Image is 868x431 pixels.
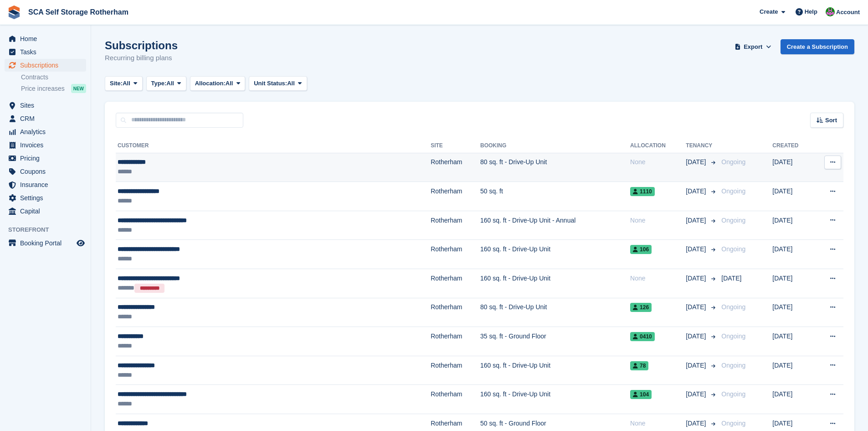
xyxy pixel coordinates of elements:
[20,205,75,218] span: Capital
[772,269,813,298] td: [DATE]
[686,332,708,341] span: [DATE]
[7,5,21,19] img: stora-icon-8386f47178a22dfd0bd8f6a31ec36ba5ce8667c1dd55bd0f319d3a0aa187defe.svg
[721,217,745,224] span: Ongoing
[20,152,75,165] span: Pricing
[480,153,630,182] td: 80 sq. ft - Drive-Up Unit
[721,420,745,427] span: Ongoing
[480,298,630,327] td: 80 sq. ft - Drive-Up Unit
[721,158,745,166] span: Ongoing
[5,32,86,45] a: menu
[20,139,75,151] span: Invoices
[20,165,75,178] span: Coupons
[20,32,75,45] span: Home
[431,298,480,327] td: Rotherham
[21,84,65,93] span: Price increases
[772,211,813,240] td: [DATE]
[721,390,745,398] span: Ongoing
[686,157,708,167] span: [DATE]
[190,76,246,91] button: Allocation: All
[772,240,813,269] td: [DATE]
[772,356,813,385] td: [DATE]
[630,303,652,312] span: 126
[21,83,86,93] a: Price increases NEW
[431,240,480,269] td: Rotherham
[431,385,480,414] td: Rotherham
[5,59,86,72] a: menu
[630,361,648,370] span: 78
[686,419,708,428] span: [DATE]
[71,84,86,93] div: NEW
[431,182,480,211] td: Rotherham
[630,419,686,428] div: None
[805,7,817,16] span: Help
[195,79,226,88] span: Allocation:
[721,362,745,369] span: Ongoing
[480,327,630,356] td: 35 sq. ft - Ground Floor
[20,59,75,72] span: Subscriptions
[630,216,686,225] div: None
[8,225,91,234] span: Storefront
[20,178,75,191] span: Insurance
[721,303,745,311] span: Ongoing
[5,192,86,204] a: menu
[772,327,813,356] td: [DATE]
[20,125,75,138] span: Analytics
[686,302,708,312] span: [DATE]
[5,46,86,58] a: menu
[480,240,630,269] td: 160 sq. ft - Drive-Up Unit
[630,332,655,341] span: 0410
[630,245,652,254] span: 106
[146,76,186,91] button: Type: All
[686,361,708,370] span: [DATE]
[151,79,167,88] span: Type:
[249,76,307,91] button: Unit Status: All
[772,182,813,211] td: [DATE]
[20,112,75,125] span: CRM
[686,187,708,196] span: [DATE]
[20,237,75,249] span: Booking Portal
[686,389,708,399] span: [DATE]
[5,237,86,249] a: menu
[772,298,813,327] td: [DATE]
[110,79,123,88] span: Site:
[20,46,75,58] span: Tasks
[826,7,835,16] img: Sarah Race
[21,73,86,82] a: Contracts
[254,79,287,88] span: Unit Status:
[733,39,773,54] button: Export
[480,356,630,385] td: 160 sq. ft - Drive-Up Unit
[166,79,174,88] span: All
[123,79,130,88] span: All
[721,187,745,195] span: Ongoing
[480,269,630,298] td: 160 sq. ft - Drive-Up Unit
[116,139,431,153] th: Customer
[772,139,813,153] th: Created
[686,274,708,283] span: [DATE]
[431,211,480,240] td: Rotherham
[20,99,75,112] span: Sites
[760,7,778,16] span: Create
[5,205,86,218] a: menu
[75,238,86,249] a: Preview store
[20,192,75,204] span: Settings
[630,390,652,399] span: 104
[431,139,480,153] th: Site
[105,53,178,63] p: Recurring billing plans
[480,385,630,414] td: 160 sq. ft - Drive-Up Unit
[721,332,745,340] span: Ongoing
[686,139,718,153] th: Tenancy
[772,385,813,414] td: [DATE]
[836,8,860,17] span: Account
[5,139,86,151] a: menu
[5,125,86,138] a: menu
[25,5,132,20] a: SCA Self Storage Rotherham
[431,153,480,182] td: Rotherham
[5,152,86,165] a: menu
[5,178,86,191] a: menu
[772,153,813,182] td: [DATE]
[5,99,86,112] a: menu
[781,39,854,54] a: Create a Subscription
[480,211,630,240] td: 160 sq. ft - Drive-Up Unit - Annual
[480,139,630,153] th: Booking
[686,244,708,254] span: [DATE]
